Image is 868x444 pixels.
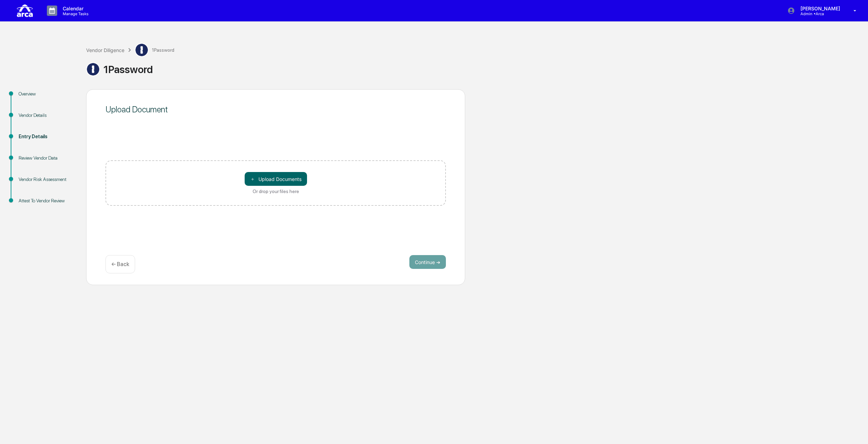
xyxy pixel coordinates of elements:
div: Upload Document [105,104,446,114]
button: Continue ➔ [409,255,446,269]
div: 1Password [86,62,865,76]
div: Vendor Risk Assessment [19,176,75,183]
div: Vendor Details [19,112,75,119]
p: Manage Tasks [57,11,92,16]
img: logo [17,3,33,18]
div: Attest To Vendor Review [19,197,75,204]
div: Overview [19,90,75,98]
div: Vendor Diligence [86,47,124,53]
p: Calendar [57,6,92,11]
div: Review Vendor Data [19,154,75,162]
div: Or drop your files here [253,189,299,194]
button: Or drop your files here [245,172,307,186]
p: Admin • Arca [795,11,844,16]
iframe: Open customer support [846,421,865,440]
img: Vendor Logo [86,62,100,76]
div: Entry Details [19,133,75,140]
p: [PERSON_NAME] [795,6,844,11]
div: 1Password [135,43,174,57]
p: ← Back [111,261,129,268]
img: Vendor Logo [135,43,149,57]
span: ＋ [250,176,255,182]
